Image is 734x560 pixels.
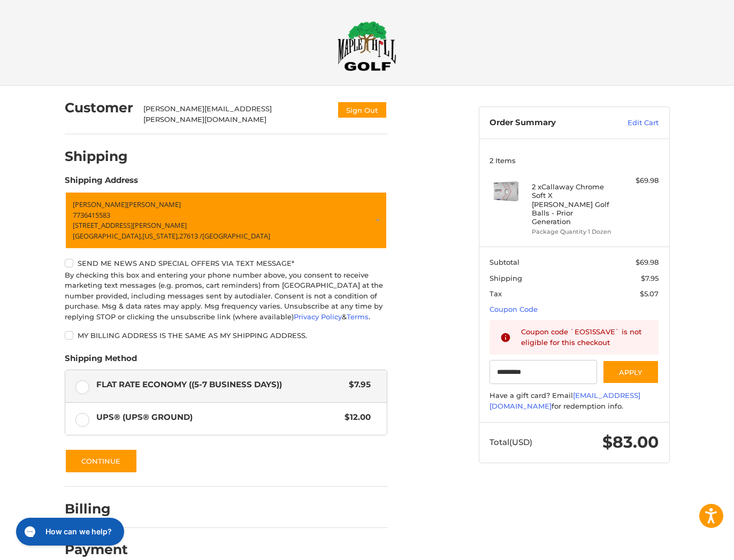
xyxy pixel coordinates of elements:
[337,101,387,119] button: Sign Out
[65,174,138,191] legend: Shipping Address
[65,191,387,249] a: Enter or select a different address
[65,449,137,473] button: Continue
[65,99,133,116] h2: Customer
[202,231,270,241] span: [GEOGRAPHIC_DATA]
[532,227,614,236] li: Package Quantity 1 Dozen
[65,541,128,558] h2: Payment
[65,148,128,165] h2: Shipping
[490,289,502,298] span: Tax
[73,231,142,241] span: [GEOGRAPHIC_DATA],
[640,289,659,298] span: $5.07
[127,200,181,209] span: [PERSON_NAME]
[65,501,127,517] h2: Billing
[96,411,340,424] span: UPS® (UPS® Ground)
[490,274,522,282] span: Shipping
[605,118,659,128] a: Edit Cart
[344,379,371,391] span: $7.95
[490,390,659,411] div: Have a gift card? Email for redemption info.
[347,312,369,321] a: Terms
[636,258,659,266] span: $69.98
[179,231,202,241] span: 27613 /
[96,379,344,391] span: Flat Rate Economy ((5-7 Business Days))
[490,360,597,384] input: Gift Certificate or Coupon Code
[65,259,387,267] label: Send me news and special offers via text message*
[490,156,659,165] h3: 2 Items
[602,432,659,452] span: $83.00
[340,411,371,424] span: $12.00
[73,210,110,220] span: 7736415583
[490,391,640,410] a: [EMAIL_ADDRESS][DOMAIN_NAME]
[142,231,179,241] span: [US_STATE],
[616,175,659,186] div: $69.98
[65,352,137,370] legend: Shipping Method
[490,437,532,447] span: Total (USD)
[641,274,659,282] span: $7.95
[338,21,396,71] img: Maple Hill Golf
[490,305,538,313] a: Coupon Code
[532,182,614,226] h4: 2 x Callaway Chrome Soft X [PERSON_NAME] Golf Balls - Prior Generation
[490,258,519,266] span: Subtotal
[73,220,187,230] span: [STREET_ADDRESS][PERSON_NAME]
[490,118,605,128] h3: Order Summary
[294,312,342,321] a: Privacy Policy
[11,514,127,549] iframe: Gorgias live chat messenger
[521,327,648,348] div: Coupon code `EOS15SAVE` is not eligible for this checkout
[143,104,326,125] div: [PERSON_NAME][EMAIL_ADDRESS][PERSON_NAME][DOMAIN_NAME]
[65,331,387,340] label: My billing address is the same as my shipping address.
[602,360,659,384] button: Apply
[73,200,127,209] span: [PERSON_NAME]
[65,270,387,323] div: By checking this box and entering your phone number above, you consent to receive marketing text ...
